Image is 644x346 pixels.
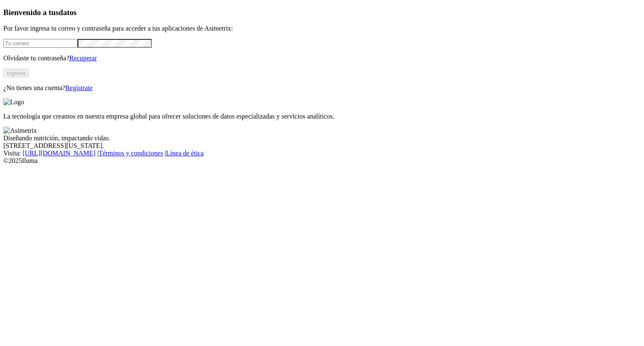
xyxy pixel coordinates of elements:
button: Ingresa [3,69,29,77]
h3: Bienvenido a tus [3,8,641,17]
div: © 2025 Iluma [3,157,641,165]
div: Diseñando nutrición, impactando vidas. [3,134,641,142]
p: Por favor ingresa tu correo y contraseña para acceder a tus aplicaciones de Asimetrix: [3,25,641,32]
a: Términos y condiciones [99,150,163,157]
a: [URL][DOMAIN_NAME] [23,150,96,157]
span: datos [59,8,77,17]
img: Logo [3,98,24,106]
a: Línea de ética [166,150,204,157]
img: Asimetrix [3,127,37,134]
p: La tecnología que creamos en nuestra empresa global para ofrecer soluciones de datos especializad... [3,113,641,120]
p: ¿No tienes una cuenta? [3,84,641,92]
input: Tu correo [3,39,78,48]
a: Recuperar [69,54,97,62]
p: Olvidaste tu contraseña? [3,54,641,62]
div: [STREET_ADDRESS][US_STATE]. [3,142,641,150]
a: Regístrate [65,84,93,91]
div: Visita : | | [3,150,641,157]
